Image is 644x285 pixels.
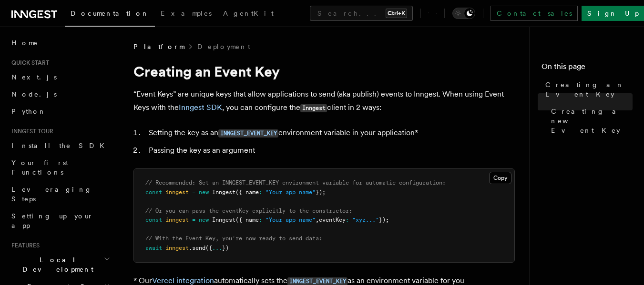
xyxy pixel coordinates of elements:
a: Install the SDK [8,137,112,154]
kbd: Ctrl+K [386,9,407,18]
span: Creating a new Event Key [551,107,633,135]
a: INNGEST_EVENT_KEY [218,128,278,137]
span: "Your app name" [266,189,316,196]
span: : [259,216,262,223]
span: Setting up your app [11,212,93,229]
a: Vercel integration [152,276,214,285]
span: // Recommended: Set an INNGEST_EVENT_KEY environment variable for automatic configuration: [145,179,446,186]
span: Home [11,38,38,48]
span: }); [379,216,389,223]
h1: Creating an Event Key [133,63,515,80]
span: Creating an Event Key [545,80,633,99]
span: const [145,216,162,223]
span: // With the Event Key, you're now ready to send data: [145,235,322,242]
span: = [192,189,195,196]
span: Your first Functions [11,159,68,176]
span: }); [316,189,326,196]
span: AgentKit [223,10,274,17]
a: Documentation [65,3,155,27]
span: new [199,216,209,223]
a: Examples [155,3,217,26]
span: Examples [161,10,212,17]
span: Next.js [11,73,57,81]
span: Install the SDK [11,142,110,149]
p: “Event Keys” are unique keys that allow applications to send (aka publish) events to Inngest. Whe... [133,88,515,115]
h4: On this page [542,61,633,76]
span: inngest [165,245,189,251]
span: Inngest tour [8,128,53,135]
a: INNGEST_EVENT_KEY [287,276,348,285]
span: Features [8,242,40,249]
a: Deployment [197,42,250,51]
li: Setting the key as an environment variable in your application* [146,126,515,140]
span: ({ [205,245,212,251]
a: Creating an Event Key [542,76,633,103]
span: inngest [165,189,189,196]
span: Python [11,108,46,115]
a: Next.js [8,69,112,86]
a: AgentKit [217,3,279,26]
a: Home [8,34,112,51]
a: Node.js [8,86,112,103]
a: Setting up your app [8,207,112,234]
span: Inngest [212,189,235,196]
span: Documentation [71,10,149,17]
span: new [199,189,209,196]
span: Quick start [8,59,49,67]
button: Local Development [8,251,112,278]
a: Inngest SDK [179,103,222,112]
span: "xyz..." [352,216,379,223]
span: ({ name [235,189,259,196]
code: Inngest [300,104,327,112]
span: : [259,189,262,196]
span: "Your app name" [266,216,316,223]
span: .send [189,245,205,251]
a: Your first Functions [8,154,112,181]
span: Local Development [8,255,104,274]
a: Contact sales [491,6,578,21]
span: await [145,245,162,251]
span: , [316,216,319,223]
span: }) [222,245,229,251]
a: Creating a new Event Key [547,103,633,139]
span: = [192,216,195,223]
span: // Or you can pass the eventKey explicitly to the constructor: [145,207,352,214]
span: Node.js [11,90,57,98]
span: Inngest [212,216,235,223]
button: Search...Ctrl+K [310,6,413,21]
a: Python [8,103,112,120]
span: eventKey [319,216,346,223]
span: ... [212,245,222,251]
span: inngest [165,216,189,223]
span: Platform [133,42,184,51]
span: const [145,189,162,196]
span: : [346,216,349,223]
button: Toggle dark mode [452,8,475,19]
a: Leveraging Steps [8,181,112,207]
li: Passing the key as an argument [146,144,515,157]
button: Copy [489,172,511,184]
span: Leveraging Steps [11,186,92,203]
code: INNGEST_EVENT_KEY [218,129,278,138]
span: ({ name [235,216,259,223]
